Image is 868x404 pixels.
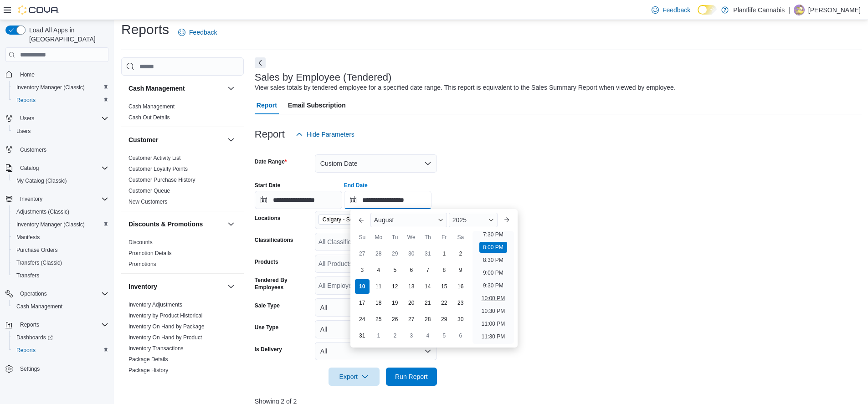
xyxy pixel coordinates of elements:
a: Product Expirations [128,378,176,384]
a: Feedback [175,23,221,41]
p: Plantlife Cannabis [733,5,785,15]
div: Fr [437,230,452,245]
div: day-11 [371,279,386,294]
span: Customers [20,146,46,153]
span: Customers [16,144,108,155]
a: Transfers [13,270,43,281]
button: Adjustments (Classic) [9,205,112,218]
label: Products [255,258,278,266]
span: Transfers (Classic) [16,259,62,266]
h3: Customer [128,135,158,144]
div: day-1 [437,246,452,261]
span: Cash Management [128,103,175,110]
li: 11:00 PM [478,318,508,329]
div: Button. Open the year selector. 2025 is currently selected. [449,213,498,227]
a: Inventory Manager (Classic) [13,82,88,93]
input: Dark Mode [698,5,717,15]
span: Hide Parameters [307,130,354,139]
a: Adjustments (Classic) [13,206,73,217]
span: Export [334,368,374,386]
a: My Catalog (Classic) [13,175,71,186]
a: Cash Out Details [128,114,170,121]
div: day-12 [388,279,402,294]
a: Inventory On Hand by Product [128,334,202,341]
a: Purchase Orders [13,245,62,256]
button: Run Report [386,368,437,386]
div: We [404,230,419,245]
p: | [788,5,790,15]
label: End Date [344,182,368,189]
span: Dashboards [16,334,53,341]
button: Reports [9,344,112,357]
a: Cash Management [128,103,175,110]
button: Inventory [2,193,112,205]
nav: Complex example [5,64,108,399]
div: day-3 [404,328,419,343]
div: day-31 [355,328,370,343]
span: Transfers (Classic) [13,257,108,268]
button: Users [16,113,38,124]
span: Home [16,68,108,80]
a: Manifests [13,232,43,243]
button: Reports [2,318,112,331]
div: day-2 [453,246,468,261]
label: Classifications [255,236,293,244]
span: Cash Management [13,301,108,312]
span: Inventory by Product Historical [128,312,203,319]
button: Inventory Manager (Classic) [9,218,112,231]
span: Discounts [128,239,153,246]
button: Inventory [226,281,236,292]
li: 9:30 PM [479,280,507,291]
span: Transfers [16,272,39,279]
a: Package History [128,367,168,373]
span: Inventory Transactions [128,345,184,352]
span: Catalog [16,163,108,174]
span: Inventory Manager (Classic) [13,219,108,230]
span: Inventory Adjustments [128,301,182,308]
h3: Inventory [128,282,157,291]
span: Package History [128,367,168,374]
div: Th [421,230,435,245]
div: day-28 [371,246,386,261]
button: Next [255,57,266,68]
span: Customer Loyalty Points [128,165,188,173]
span: August [374,216,394,224]
a: Inventory On Hand by Package [128,323,205,330]
span: Adjustments (Classic) [16,208,69,215]
a: Dashboards [13,332,56,343]
div: day-13 [404,279,419,294]
button: Manifests [9,231,112,244]
span: Inventory On Hand by Product [128,334,202,341]
span: Settings [20,365,40,373]
div: day-29 [437,312,452,327]
a: Transfers (Classic) [13,257,66,268]
span: Run Report [395,372,428,381]
span: Reports [13,95,108,106]
div: Button. Open the month selector. August is currently selected. [370,213,447,227]
button: All [315,298,437,317]
button: Operations [16,288,51,299]
div: day-31 [421,246,435,261]
div: day-15 [437,279,452,294]
span: Reports [16,97,36,104]
a: Inventory Manager (Classic) [13,219,88,230]
span: Manifests [16,234,40,241]
button: Inventory Manager (Classic) [9,81,112,94]
span: Purchase Orders [16,246,58,254]
div: day-30 [404,246,419,261]
div: day-26 [388,312,402,327]
a: New Customers [128,199,167,205]
span: Calgary - Seton [318,215,372,225]
div: Morgen Graves [794,5,805,15]
button: Inventory [16,194,46,205]
a: Dashboards [9,331,112,344]
div: August, 2025 [354,245,469,344]
input: Press the down key to enter a popover containing a calendar. Press the escape key to close the po... [344,191,431,209]
a: Customer Purchase History [128,177,195,183]
a: Promotions [128,261,156,267]
button: Transfers (Classic) [9,256,112,269]
button: Inventory [128,282,224,291]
